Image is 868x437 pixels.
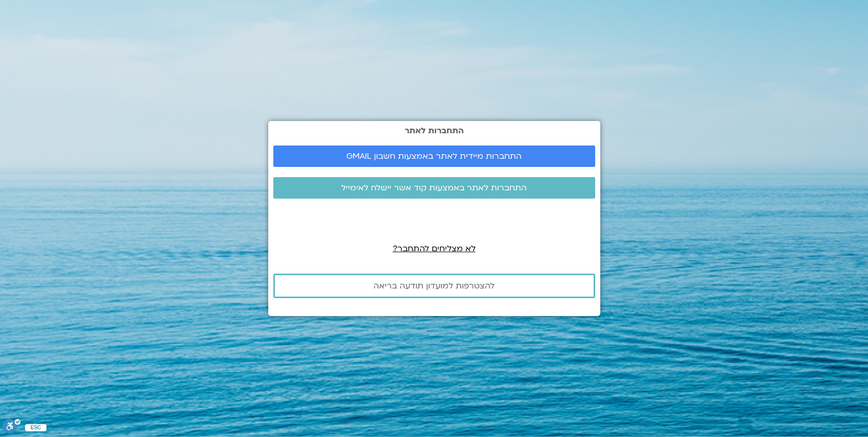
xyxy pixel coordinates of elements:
a: התחברות לאתר באמצעות קוד אשר יישלח לאימייל [273,177,595,199]
a: לא מצליחים להתחבר? [393,243,476,254]
span: להצטרפות למועדון תודעה בריאה [373,281,495,290]
h2: התחברות לאתר [273,126,595,135]
a: התחברות מיידית לאתר באמצעות חשבון GMAIL [273,145,595,167]
a: להצטרפות למועדון תודעה בריאה [273,274,595,298]
span: התחברות מיידית לאתר באמצעות חשבון GMAIL [346,152,522,161]
span: התחברות לאתר באמצעות קוד אשר יישלח לאימייל [341,183,527,192]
